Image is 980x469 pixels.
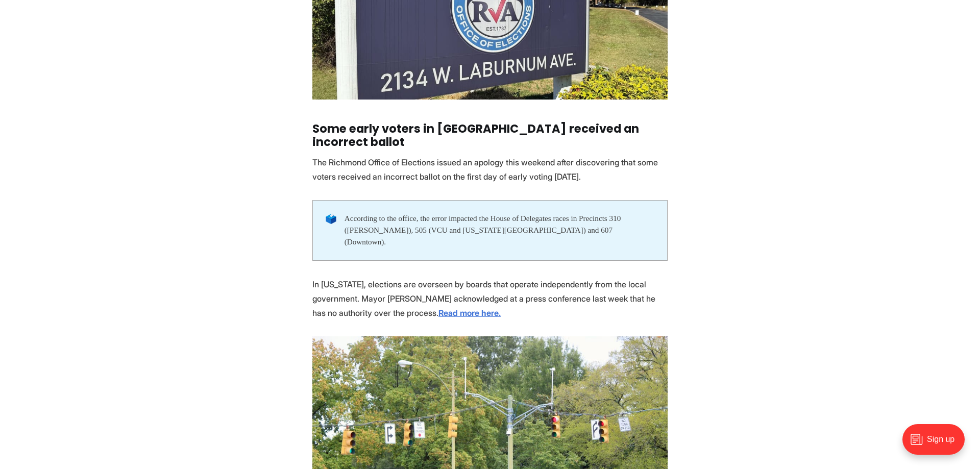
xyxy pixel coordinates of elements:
p: In [US_STATE], elections are overseen by boards that operate independently from the local governm... [312,277,668,320]
iframe: portal-trigger [894,419,980,469]
p: The Richmond Office of Elections issued an apology this weekend after discovering that some voter... [312,155,668,184]
h3: Some early voters in [GEOGRAPHIC_DATA] received an incorrect ballot [312,122,668,149]
div: According to the office, the error impacted the House of Delegates races in Precincts 310 ([PERSO... [345,213,655,248]
div: 🗳️ [325,213,345,248]
a: Read more here. [438,308,501,318]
